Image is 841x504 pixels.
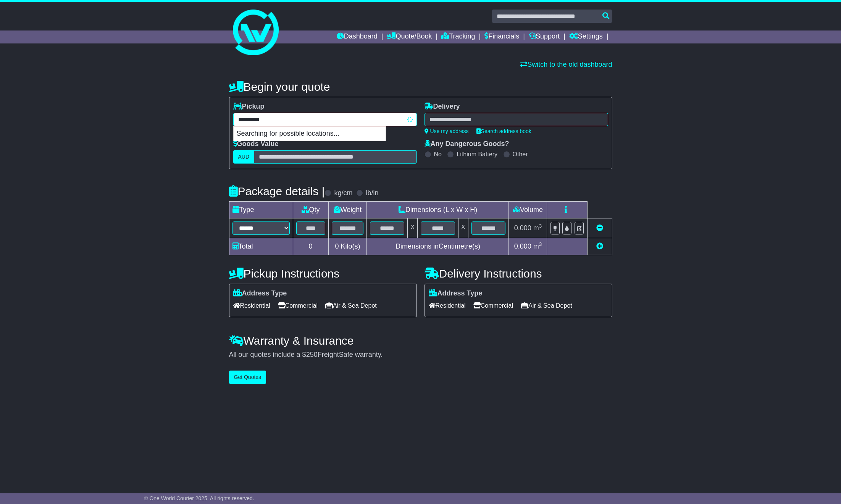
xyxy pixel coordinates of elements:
[367,238,509,255] td: Dimensions in Centimetre(s)
[529,30,560,43] a: Support
[509,202,547,218] td: Volume
[434,151,442,158] label: No
[457,151,497,158] label: Lithium Battery
[441,30,475,43] a: Tracking
[233,150,255,164] label: AUD
[596,224,603,232] a: Remove this item
[229,371,266,384] button: Get Quotes
[514,242,531,250] span: 0.000
[334,189,352,197] label: kg/cm
[569,30,603,43] a: Settings
[408,218,418,238] td: x
[513,151,528,158] label: Other
[337,30,378,43] a: Dashboard
[229,185,325,197] h4: Package details |
[425,128,469,134] a: Use my address
[229,267,417,280] h4: Pickup Instructions
[233,140,279,148] label: Goods Value
[328,238,367,255] td: Kilo(s)
[229,202,293,218] td: Type
[233,289,287,298] label: Address Type
[234,127,386,141] p: Searching for possible locations...
[539,223,542,229] sup: 3
[229,351,612,359] div: All our quotes include a $ FreightSafe warranty.
[293,202,328,218] td: Qty
[229,80,612,93] h4: Begin your quote
[229,238,293,255] td: Total
[306,351,318,358] span: 250
[278,300,318,311] span: Commercial
[429,300,466,311] span: Residential
[229,334,612,347] h4: Warranty & Insurance
[387,30,432,43] a: Quote/Book
[429,289,483,298] label: Address Type
[367,202,509,218] td: Dimensions (L x W x H)
[144,495,254,501] span: © One World Courier 2025. All rights reserved.
[484,30,519,43] a: Financials
[596,242,603,250] a: Add new item
[425,267,612,280] h4: Delivery Instructions
[521,300,572,311] span: Air & Sea Depot
[533,224,542,232] span: m
[476,128,531,134] a: Search address book
[233,103,265,111] label: Pickup
[325,300,377,311] span: Air & Sea Depot
[473,300,513,311] span: Commercial
[458,218,468,238] td: x
[520,61,612,68] a: Switch to the old dashboard
[539,241,542,247] sup: 3
[233,113,417,126] typeahead: Please provide city
[366,189,378,197] label: lb/in
[533,242,542,250] span: m
[514,224,531,232] span: 0.000
[328,202,367,218] td: Weight
[293,238,328,255] td: 0
[233,300,270,311] span: Residential
[425,103,460,111] label: Delivery
[425,140,509,148] label: Any Dangerous Goods?
[335,242,339,250] span: 0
